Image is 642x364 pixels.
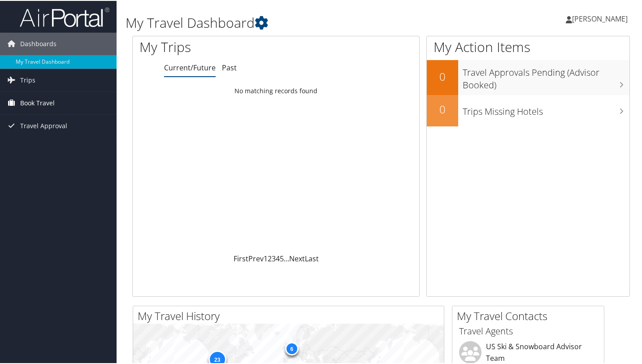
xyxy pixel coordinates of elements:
[427,59,629,94] a: 0Travel Approvals Pending (Advisor Booked)
[264,253,268,263] a: 1
[138,308,444,323] h2: My Travel History
[222,62,237,72] a: Past
[284,253,289,263] span: …
[20,32,56,54] span: Dashboards
[133,82,419,98] td: No matching records found
[276,253,280,263] a: 4
[126,13,466,31] h1: My Travel Dashboard
[427,37,629,56] h1: My Action Items
[572,13,628,23] span: [PERSON_NAME]
[457,308,604,323] h2: My Travel Contacts
[427,101,458,116] h2: 0
[20,114,67,136] span: Travel Approval
[234,253,248,263] a: First
[20,68,35,91] span: Trips
[20,91,55,113] span: Book Travel
[139,37,293,56] h1: My Trips
[427,94,629,126] a: 0Trips Missing Hotels
[463,100,629,117] h3: Trips Missing Hotels
[305,253,319,263] a: Last
[289,253,305,263] a: Next
[164,62,216,72] a: Current/Future
[268,253,272,263] a: 2
[427,68,458,83] h2: 0
[459,324,597,337] h3: Travel Agents
[566,4,637,31] a: [PERSON_NAME]
[280,253,284,263] a: 5
[463,61,629,91] h3: Travel Approvals Pending (Advisor Booked)
[285,341,298,355] div: 6
[272,253,276,263] a: 3
[248,253,264,263] a: Prev
[20,6,109,27] img: airportal-logo.png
